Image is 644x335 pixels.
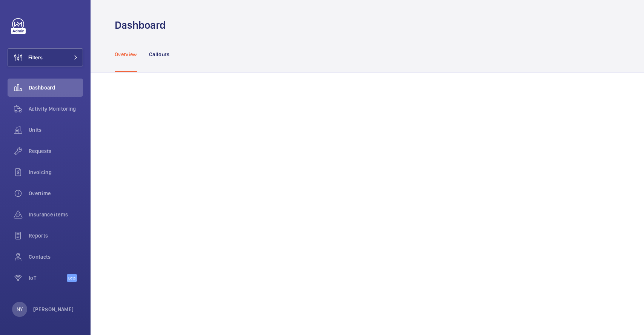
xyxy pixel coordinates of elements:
[149,51,170,58] p: Callouts
[17,306,23,313] p: NY
[29,274,67,282] span: IoT
[29,147,83,155] span: Requests
[29,253,83,261] span: Contacts
[29,105,83,113] span: Activity Monitoring
[115,51,137,58] p: Overview
[29,84,83,91] span: Dashboard
[29,126,83,134] span: Units
[115,18,170,32] h1: Dashboard
[33,306,74,313] p: [PERSON_NAME]
[8,48,83,66] button: Filters
[29,232,83,239] span: Reports
[29,190,83,197] span: Overtime
[29,168,83,176] span: Invoicing
[28,54,43,61] span: Filters
[29,211,83,218] span: Insurance items
[67,274,77,282] span: Beta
